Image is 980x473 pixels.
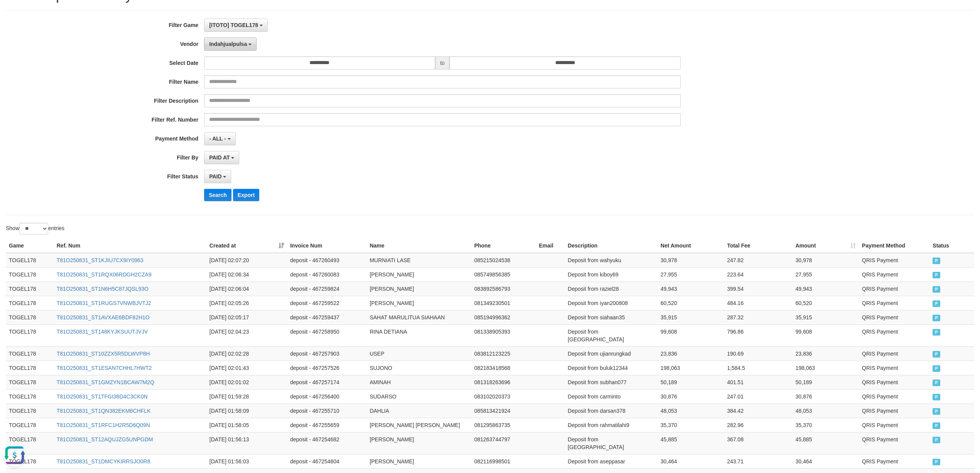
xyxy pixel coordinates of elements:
td: Deposit from rahmatilahi9 [565,418,657,432]
td: MURNIATI LASE [367,253,471,268]
span: Indahjualpulsa [209,41,247,47]
td: 082183418568 [471,361,536,375]
button: [ITOTO] TOGEL178 [204,19,268,32]
td: TOGEL178 [6,310,54,324]
td: 30,464 [792,454,859,468]
td: 23,836 [657,346,724,361]
td: SUDARSO [367,389,471,403]
td: deposit - 467254604 [287,454,367,468]
td: RINA DETIANA [367,324,471,346]
td: TOGEL178 [6,389,54,403]
td: TOGEL178 [6,346,54,361]
td: Deposit from raziel28 [565,281,657,296]
td: QRIS Payment [859,375,929,389]
span: PAID [933,365,940,372]
td: QRIS Payment [859,281,929,296]
td: 282.96 [724,418,792,432]
select: Showentries [19,223,48,234]
td: Deposit from iyan200808 [565,296,657,310]
td: SUJONO [367,361,471,375]
a: T81O250831_ST1KJIU7CX9IY0963 [57,257,144,263]
td: 243.71 [724,454,792,468]
th: Total Fee [724,239,792,253]
td: [DATE] 02:07:20 [206,253,287,268]
td: 30,464 [657,454,724,468]
span: PAID [933,272,940,278]
td: 247.01 [724,389,792,403]
td: 083812123225 [471,346,536,361]
td: 30,978 [792,253,859,268]
th: Game [6,239,54,253]
td: [PERSON_NAME] [367,281,471,296]
td: QRIS Payment [859,403,929,418]
td: 081318263696 [471,375,536,389]
span: PAID [933,459,940,465]
td: QRIS Payment [859,346,929,361]
td: 399.54 [724,281,792,296]
span: PAID AT [209,154,230,161]
td: QRIS Payment [859,432,929,454]
td: deposit - 467258950 [287,324,367,346]
label: Show entries [6,223,64,234]
td: 796.86 [724,324,792,346]
td: deposit - 467257903 [287,346,367,361]
td: [DATE] 01:59:28 [206,389,287,403]
td: 367.08 [724,432,792,454]
td: deposit - 467254682 [287,432,367,454]
td: 1,584.5 [724,361,792,375]
button: Indahjualpulsa [204,37,257,51]
td: [DATE] 02:06:34 [206,267,287,281]
td: QRIS Payment [859,267,929,281]
td: TOGEL178 [6,267,54,281]
td: deposit - 467260083 [287,267,367,281]
td: Deposit from kiboy69 [565,267,657,281]
td: 50,189 [792,375,859,389]
button: PAID [204,170,231,183]
td: 083102020373 [471,389,536,403]
td: [PERSON_NAME] [367,454,471,468]
th: Invoice Num [287,239,367,253]
th: Email [536,239,565,253]
td: [DATE] 02:05:26 [206,296,287,310]
td: deposit - 467255659 [287,418,367,432]
a: T81O250831_ST1RFC1H2R5D6Q09N [57,422,150,428]
a: T81O250831_ST10ZZX5R5DLWVP8H [57,351,150,357]
td: 49,943 [792,281,859,296]
td: Deposit from ujianrungkad [565,346,657,361]
th: Name [367,239,471,253]
td: 082116998501 [471,454,536,468]
td: 198,063 [792,361,859,375]
td: TOGEL178 [6,296,54,310]
span: PAID [933,380,940,386]
td: 081338905393 [471,324,536,346]
button: Open LiveChat chat widget [3,3,26,26]
span: PAID [933,394,940,400]
th: Net Amount [657,239,724,253]
td: deposit - 467259437 [287,310,367,324]
td: TOGEL178 [6,418,54,432]
td: SAHAT MARULITUA SIAHAAN [367,310,471,324]
td: 45,885 [657,432,724,454]
td: 99,608 [792,324,859,346]
td: 287.32 [724,310,792,324]
td: TOGEL178 [6,253,54,268]
td: 35,915 [792,310,859,324]
td: TOGEL178 [6,324,54,346]
a: T81O250831_ST1ESAN7CHHL7HWT2 [57,365,152,371]
td: 223.64 [724,267,792,281]
th: Created at: activate to sort column ascending [206,239,287,253]
td: QRIS Payment [859,389,929,403]
td: 48,053 [657,403,724,418]
td: 401.51 [724,375,792,389]
span: PAID [933,258,940,264]
td: 081295863735 [471,418,536,432]
td: 30,978 [657,253,724,268]
a: T81O250831_ST1QN382EKM8CHFLK [57,408,151,414]
a: T81O250831_ST1N6H5C87JQSL93O [57,286,149,292]
td: 27,955 [792,267,859,281]
td: Deposit from wahyuku [565,253,657,268]
td: QRIS Payment [859,361,929,375]
th: Phone [471,239,536,253]
span: PAID [933,286,940,293]
td: 081263744797 [471,432,536,454]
